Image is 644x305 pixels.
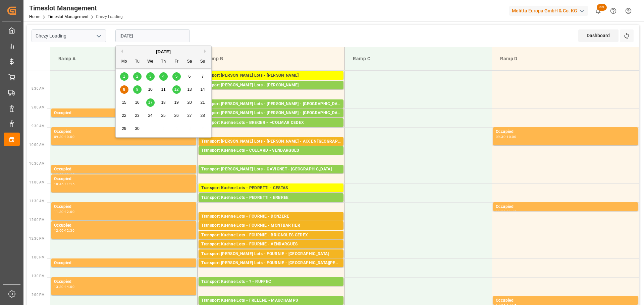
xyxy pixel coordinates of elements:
[29,199,45,203] span: 11:30 AM
[65,266,74,270] div: 13:15
[199,111,207,120] div: Choose Sunday, September 28th, 2025
[201,220,341,226] div: Pallets: 3,TU: ,City: DONZERE,Arrival: [DATE] 00:00:00
[54,204,194,210] div: Occupied
[64,117,65,120] div: -
[146,58,155,66] div: We
[201,145,341,151] div: Pallets: ,TU: 40,City: [GEOGRAPHIC_DATA],Arrival: [DATE] 00:00:00
[54,166,194,173] div: Occupied
[32,29,106,42] input: Type to search/select
[32,124,45,128] span: 9:30 AM
[146,111,155,120] div: Choose Wednesday, September 24th, 2025
[65,117,74,120] div: 09:15
[120,111,128,120] div: Choose Monday, September 22nd, 2025
[172,111,181,120] div: Choose Friday, September 26th, 2025
[120,72,128,81] div: Choose Monday, September 1st, 2025
[201,251,341,257] div: Transport [PERSON_NAME] Lots - FOURNIE - [GEOGRAPHIC_DATA]
[54,260,194,266] div: Occupied
[32,274,45,278] span: 1:30 PM
[185,58,194,66] div: Sa
[133,85,142,94] div: Choose Tuesday, September 9th, 2025
[56,53,192,65] div: Ramp A
[201,201,341,207] div: Pallets: 1,TU: ,City: ERBREE,Arrival: [DATE] 00:00:00
[64,266,65,270] div: -
[185,98,194,107] div: Choose Saturday, September 20th, 2025
[496,129,635,135] div: Occupied
[120,85,128,94] div: Choose Monday, September 8th, 2025
[54,135,64,138] div: 09:30
[161,113,165,118] span: 25
[54,117,64,120] div: 09:00
[122,113,126,118] span: 22
[350,53,486,65] div: Ramp C
[148,100,152,105] span: 17
[201,138,341,145] div: Transport [PERSON_NAME] Lots - [PERSON_NAME] - AIX EN [GEOGRAPHIC_DATA]
[199,85,207,94] div: Choose Sunday, September 14th, 2025
[54,266,64,270] div: 13:00
[94,31,104,41] button: open menu
[201,117,341,122] div: Pallets: 3,TU: 128,City: [GEOGRAPHIC_DATA],Arrival: [DATE] 00:00:00
[119,49,123,53] button: Previous Month
[201,185,341,192] div: Transport Kuehne Lots - PEDRETTI - CESTAS
[159,98,168,107] div: Choose Thursday, September 18th, 2025
[201,173,341,178] div: Pallets: 7,TU: 96,City: [GEOGRAPHIC_DATA],Arrival: [DATE] 00:00:00
[29,218,45,222] span: 12:00 PM
[201,257,341,263] div: Pallets: 4,TU: ,City: [GEOGRAPHIC_DATA],Arrival: [DATE] 00:00:00
[146,72,155,81] div: Choose Wednesday, September 3rd, 2025
[120,98,128,107] div: Choose Monday, September 15th, 2025
[54,182,64,185] div: 10:45
[201,82,341,89] div: Transport [PERSON_NAME] Lots - [PERSON_NAME]
[505,135,506,138] div: -
[496,204,635,210] div: Occupied
[175,74,178,79] span: 5
[64,182,65,185] div: -
[159,111,168,120] div: Choose Thursday, September 25th, 2025
[189,74,191,79] span: 6
[506,135,516,138] div: 10:00
[174,87,178,92] span: 12
[133,111,142,120] div: Choose Tuesday, September 23rd, 2025
[201,147,341,154] div: Transport Kuehne Lots - COLLARD - VENDARGUES
[200,100,205,105] span: 21
[201,101,341,107] div: Transport [PERSON_NAME] Lots - [PERSON_NAME] - [GEOGRAPHIC_DATA]
[54,229,64,232] div: 12:00
[201,166,341,173] div: Transport [PERSON_NAME] Lots - GAVIGNET - [GEOGRAPHIC_DATA]
[606,3,621,18] button: Help Center
[146,98,155,107] div: Choose Wednesday, September 17th, 2025
[202,74,204,79] span: 7
[133,98,142,107] div: Choose Tuesday, September 16th, 2025
[148,113,152,118] span: 24
[200,87,205,92] span: 14
[159,72,168,81] div: Choose Thursday, September 4th, 2025
[159,58,168,66] div: Th
[185,111,194,120] div: Choose Saturday, September 27th, 2025
[200,113,205,118] span: 28
[54,173,64,176] div: 10:30
[496,297,635,304] div: Occupied
[148,87,152,92] span: 10
[201,213,341,220] div: Transport Kuehne Lots - FOURNIE - DONZERE
[135,113,139,118] span: 23
[123,87,125,92] span: 8
[578,29,619,42] div: Dashboard
[187,100,192,105] span: 20
[187,113,192,118] span: 27
[187,87,192,92] span: 13
[203,53,339,65] div: Ramp B
[172,85,181,94] div: Choose Friday, September 12th, 2025
[54,222,194,229] div: Occupied
[32,87,45,90] span: 8:30 AM
[172,72,181,81] div: Choose Friday, September 5th, 2025
[201,229,341,235] div: Pallets: 4,TU: ,City: MONTBARTIER,Arrival: [DATE] 00:00:00
[172,58,181,66] div: Fr
[135,126,139,131] span: 30
[29,143,45,147] span: 10:00 AM
[48,14,89,19] a: Timeslot Management
[201,120,341,126] div: Transport Kuehne Lots - BREGER - ~COLMAR CEDEX
[54,285,64,288] div: 13:30
[201,266,341,272] div: Pallets: 1,TU: ,City: [GEOGRAPHIC_DATA][PERSON_NAME],Arrival: [DATE] 00:00:00
[496,210,505,213] div: 11:30
[136,87,139,92] span: 9
[201,260,341,266] div: Transport [PERSON_NAME] Lots - FOURNIE - [GEOGRAPHIC_DATA][PERSON_NAME]
[201,285,341,291] div: Pallets: 3,TU: 983,City: RUFFEC,Arrival: [DATE] 00:00:00
[54,110,194,117] div: Occupied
